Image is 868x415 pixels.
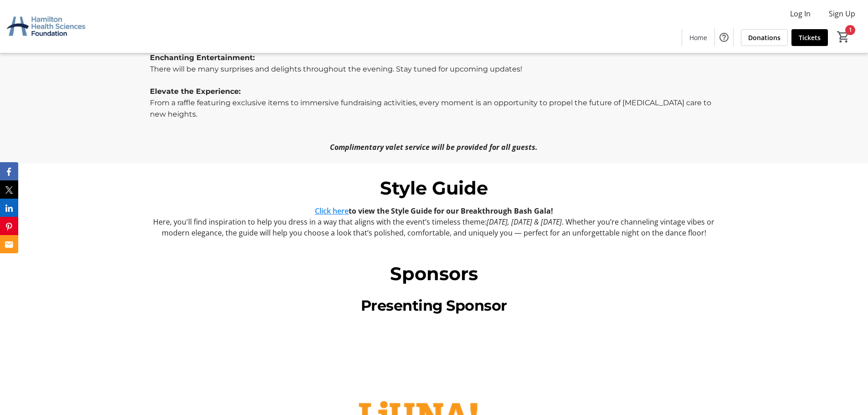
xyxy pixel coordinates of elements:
a: Tickets [791,29,828,46]
span: Home [689,33,707,42]
strong: Elevate the Experience: [150,87,241,96]
span: Sponsors [390,262,478,285]
strong: to view the Style Guide for our Breakthrough Bash Gala! [315,206,553,216]
a: Home [682,29,714,46]
button: Help [715,28,733,46]
button: Cart [835,29,852,45]
p: Style Guide [150,174,718,202]
em: [DATE], [DATE] & [DATE] [487,217,562,227]
p: Here, you'll find inspiration to help you dress in a way that aligns with the event’s timeless th... [150,216,718,238]
button: Log In [783,6,818,21]
span: Sign Up [829,8,855,19]
span: Presenting Sponsor [361,297,507,314]
span: From a raffle featuring exclusive items to immersive fundraising activities, every moment is an o... [150,98,711,118]
span: Tickets [799,33,821,42]
strong: Enchanting Entertainment: [150,53,255,62]
span: There will be many surprises and delights throughout the evening. Stay tuned for upcoming updates! [150,65,522,73]
button: Sign Up [822,6,863,21]
a: Donations [741,29,788,46]
a: Click here [315,206,349,216]
img: Hamilton Health Sciences Foundation's Logo [5,4,87,49]
em: Complimentary valet service will be provided for all guests. [330,142,538,152]
span: Donations [748,33,781,42]
span: Log In [790,8,811,19]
